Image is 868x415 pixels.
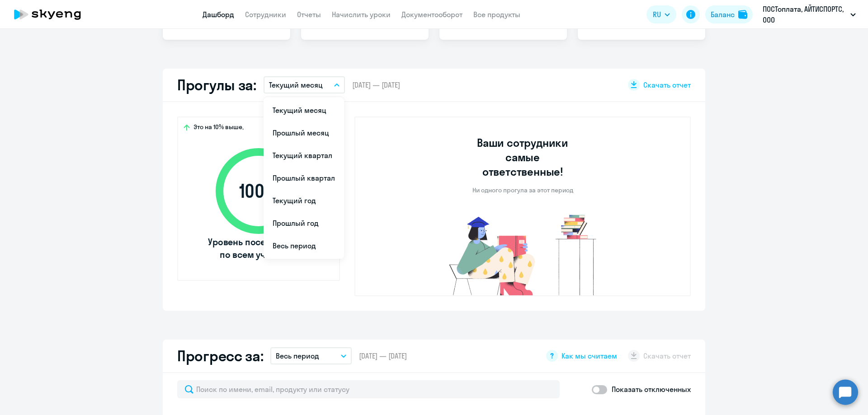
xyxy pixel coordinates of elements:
h2: Прогресс за: [177,347,263,365]
ul: RU [264,97,344,259]
p: Текущий месяц [269,79,323,90]
span: RU [653,9,661,20]
p: Показать отключенных [612,384,691,395]
a: Сотрудники [245,10,286,19]
p: ПОСТоплата, АЙТИСПОРТС, ООО [763,4,847,25]
p: Ни одного прогула за этот период [472,186,573,194]
button: Весь период [270,347,352,364]
button: ПОСТоплата, АЙТИСПОРТС, ООО [758,4,860,25]
a: Начислить уроки [332,10,391,19]
a: Отчеты [297,10,321,19]
h3: Ваши сотрудники самые ответственные! [465,135,581,179]
img: balance [738,10,747,19]
img: no-truants [432,212,613,295]
a: Дашборд [203,10,234,19]
span: Это на 10% выше, [193,123,244,134]
button: Балансbalance [705,5,753,23]
span: 100 % [207,180,311,202]
a: Документооборот [401,10,462,19]
span: [DATE] — [DATE] [352,80,400,90]
input: Поиск по имени, email, продукту или статусу [177,380,560,398]
p: Весь период [276,350,319,361]
span: Как мы считаем [561,351,617,361]
a: Все продукты [473,10,520,19]
button: Текущий месяц [264,76,345,93]
span: Уровень посещаемости по всем ученикам [207,236,311,261]
span: [DATE] — [DATE] [359,351,407,361]
span: Скачать отчет [643,80,691,90]
div: Баланс [711,9,735,20]
button: RU [646,5,676,23]
h2: Прогулы за: [177,76,256,94]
